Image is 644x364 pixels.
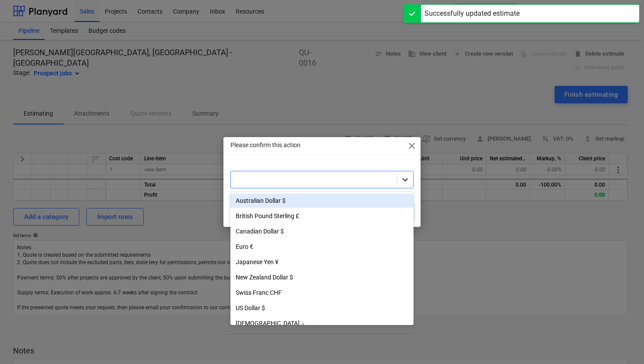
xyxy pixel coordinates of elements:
span: close [407,141,417,151]
div: Swiss Franc CHF [230,286,414,300]
div: New Zealand Dollar $ [230,270,414,284]
div: Afghan Afghani ؋ [230,316,414,330]
div: British Pound Sterling £ [230,209,414,223]
div: Euro € [230,240,414,254]
div: US Dollar $ [230,301,414,315]
div: Successfully updated estimate [425,8,520,19]
div: [DEMOGRAPHIC_DATA] ؋ [230,316,414,330]
div: Japanese Yen ¥ [230,255,414,269]
iframe: Chat Widget [600,322,644,364]
p: Please confirm this action [230,141,301,150]
div: Australian Dollar $ [230,194,414,208]
div: Canadian Dollar $ [230,224,414,238]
